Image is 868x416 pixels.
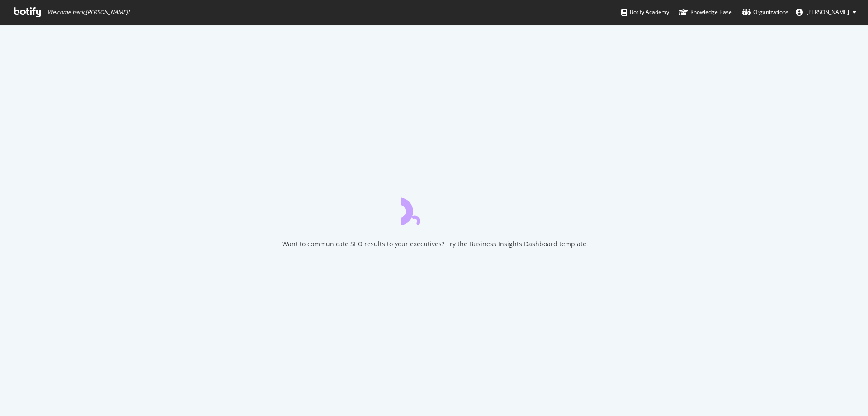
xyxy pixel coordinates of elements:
[679,8,732,17] div: Knowledge Base
[47,9,129,16] span: Welcome back, [PERSON_NAME] !
[401,192,467,225] div: animation
[788,5,863,19] button: [PERSON_NAME]
[621,8,669,17] div: Botify Academy
[282,239,586,249] div: Want to communicate SEO results to your executives? Try the Business Insights Dashboard template
[742,8,788,17] div: Organizations
[807,8,849,16] span: Joyce Sissi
